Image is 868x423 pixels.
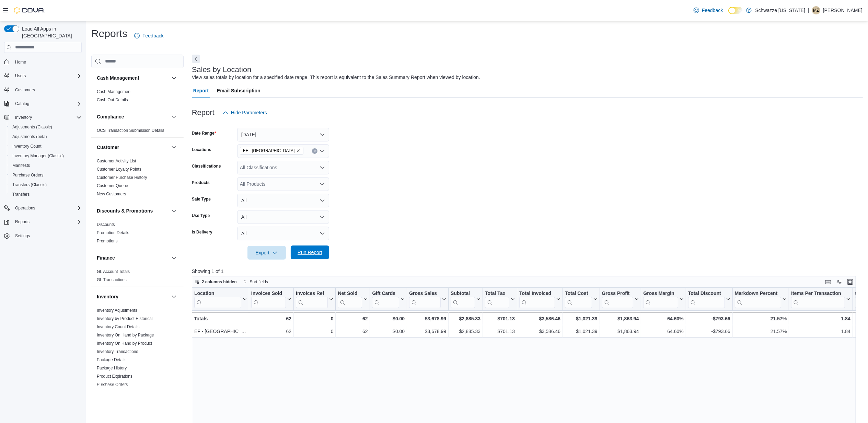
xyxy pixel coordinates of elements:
button: Run Report [291,245,329,259]
a: Customer Purchase History [97,175,147,180]
button: Export [247,246,286,260]
span: Feedback [142,32,163,39]
div: Markdown Percent [735,290,781,308]
button: Gross Sales [409,290,446,308]
div: 0 [296,315,333,323]
span: Inventory Count [10,142,82,150]
label: Sale Type [192,196,211,202]
div: Total Cost [565,290,592,297]
span: Settings [12,231,82,240]
span: Purchase Orders [97,382,128,387]
button: Display options [835,278,843,286]
button: Gross Profit [602,290,639,308]
span: Inventory Count [12,144,42,149]
div: 1.84 [791,327,850,335]
button: Customer [97,144,169,151]
span: Adjustments (Classic) [10,123,82,131]
button: Remove EF - South Boulder from selection in this group [296,149,300,153]
button: Sort fields [240,278,271,286]
div: 62 [251,315,291,323]
button: Catalog [12,100,32,108]
div: Compliance [91,126,184,137]
a: Home [12,58,29,66]
span: Export [252,246,282,260]
div: Gift Cards [372,290,399,297]
span: Sort fields [250,279,268,285]
a: Product Expirations [97,374,132,379]
div: Subtotal [451,290,475,297]
a: Transfers [10,190,32,198]
label: Classifications [192,163,221,169]
button: Users [12,72,28,80]
h1: Reports [91,27,127,41]
a: GL Transactions [97,277,127,282]
span: Customer Queue [97,183,128,188]
button: Total Invoiced [519,290,560,308]
span: EF - South Boulder [240,147,303,155]
span: Operations [12,204,82,212]
h3: Discounts & Promotions [97,207,153,214]
a: Inventory Count Details [97,324,140,329]
button: Discounts & Promotions [97,207,169,214]
div: Gross Margin [643,290,678,308]
div: $1,863.94 [602,327,639,335]
h3: Customer [97,144,119,151]
span: Cash Management [97,89,131,94]
button: Clear input [312,148,317,154]
div: Total Invoiced [519,290,555,297]
div: Cash Management [91,88,184,107]
button: Customer [170,143,178,151]
div: 1.84 [791,315,850,323]
button: Settings [1,231,84,241]
div: -$793.66 [688,327,730,335]
button: Cash Management [170,74,178,82]
button: Inventory [97,293,169,300]
span: Inventory On Hand by Package [97,332,154,338]
button: Cash Management [97,75,169,81]
a: Adjustments (Classic) [10,123,55,131]
a: Cash Out Details [97,98,128,102]
label: Use Type [192,213,210,218]
span: Operations [15,205,35,211]
div: Customer [91,157,184,201]
div: 21.57% [735,327,787,335]
button: Finance [97,254,169,261]
span: Feedback [702,7,723,14]
span: Customer Purchase History [97,175,147,180]
div: Invoices Ref [296,290,328,308]
span: Inventory On Hand by Product [97,341,152,346]
button: Compliance [97,113,169,120]
a: Promotions [97,239,118,243]
h3: Cash Management [97,75,139,81]
button: Invoices Ref [296,290,333,308]
span: Inventory [12,113,82,122]
div: Invoices Ref [296,290,328,297]
div: View sales totals by location for a specified date range. This report is equivalent to the Sales ... [192,74,480,81]
button: Open list of options [320,181,325,187]
a: Adjustments (beta) [10,133,50,141]
a: Customers [12,86,38,94]
span: Transfers [10,190,82,198]
a: Customer Queue [97,183,128,188]
h3: Inventory [97,293,118,300]
div: Gross Sales [409,290,441,297]
div: Location [194,290,241,297]
a: Customer Activity List [97,159,136,163]
div: EF - [GEOGRAPHIC_DATA] [194,327,247,335]
span: GL Transactions [97,277,127,283]
span: Inventory Manager (Classic) [10,152,82,160]
button: Items Per Transaction [791,290,850,308]
div: 62 [338,327,368,335]
div: 21.57% [735,315,787,323]
span: Run Report [298,249,322,256]
span: Load All Apps in [GEOGRAPHIC_DATA] [19,25,82,39]
div: $0.00 [372,327,405,335]
a: Discounts [97,222,115,227]
button: Open list of options [320,148,325,154]
div: Location [194,290,241,308]
div: Finance [91,267,184,287]
span: Customer Activity List [97,158,136,164]
a: New Customers [97,192,126,196]
span: MZ [813,6,819,14]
